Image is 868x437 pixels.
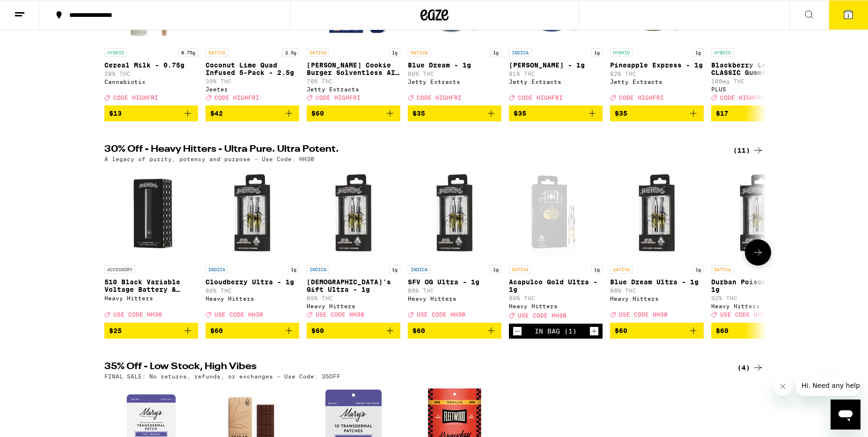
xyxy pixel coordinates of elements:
button: Add to bag [711,105,805,121]
button: Add to bag [307,323,400,339]
p: 81% THC [509,71,603,77]
button: Add to bag [408,323,501,339]
button: Add to bag [610,105,704,121]
a: Open page for 510 Black Variable Voltage Battery & Charger from Heavy Hitters [104,167,198,322]
p: 1g [692,265,704,274]
p: 89% THC [307,295,400,301]
a: Open page for Durban Poison Ultra - 1g from Heavy Hitters [711,167,805,322]
p: 92% THC [711,295,805,301]
div: Jetty Extracts [610,79,704,85]
p: HYBRID [610,48,633,57]
button: Increment [589,326,599,336]
span: $60 [615,327,627,334]
span: 1 [847,13,850,18]
span: CODE HIGHFRI [619,95,664,101]
div: Heavy Hitters [509,303,603,309]
a: Open page for Acapulco Gold Ultra - 1g from Heavy Hitters [509,167,603,323]
a: Open page for God's Gift Ultra - 1g from Heavy Hitters [307,167,400,322]
span: $13 [109,110,122,117]
button: Add to bag [711,323,805,339]
div: Jetty Extracts [307,86,400,92]
span: USE CODE HH30 [214,312,263,318]
p: 1g [692,48,704,57]
iframe: Button to launch messaging window [831,400,861,430]
p: Blue Dream - 1g [408,61,501,69]
p: 100mg THC [711,78,805,84]
span: CODE HIGHFRI [720,95,765,101]
button: 1 [829,0,868,30]
button: Add to bag [104,323,198,339]
p: INDICA [408,265,430,274]
p: 86% THC [408,71,501,77]
p: 28% THC [104,71,198,77]
span: Hi. Need any help? [6,7,67,14]
div: Heavy Hitters [408,296,501,302]
p: Coconut Lime Quad Infused 5-Pack - 2.5g [206,61,299,76]
p: Blackberry Lemonade CLASSIC Gummies [711,61,805,76]
div: In Bag (1) [535,327,577,335]
p: A legacy of purity, potency and purpose - Use Code: HH30 [104,156,314,162]
p: INDICA [509,48,531,57]
span: $60 [210,327,223,334]
a: (11) [733,145,764,156]
p: 1g [591,48,603,57]
p: 89% THC [509,295,603,301]
span: $35 [615,110,627,117]
span: CODE HIGHFRI [316,95,360,101]
button: Add to bag [509,105,603,121]
p: Durban Poison Ultra - 1g [711,278,805,293]
span: USE CODE HH30 [316,312,364,318]
img: Heavy Hitters - 510 Black Variable Voltage Battery & Charger [104,167,198,260]
span: USE CODE HH30 [417,312,465,318]
iframe: Message from company [796,375,861,396]
span: CODE HIGHFRI [214,95,259,101]
p: 82% THC [610,71,704,77]
img: Heavy Hitters - Durban Poison Ultra - 1g [711,167,805,260]
span: $42 [210,110,223,117]
div: Jeeter [206,86,299,92]
button: Add to bag [104,105,198,121]
div: PLUS [711,86,805,92]
div: Jetty Extracts [408,79,501,85]
p: Acapulco Gold Ultra - 1g [509,278,603,293]
a: Open page for SFV OG Ultra - 1g from Heavy Hitters [408,167,501,322]
p: 1g [490,48,501,57]
span: USE CODE HH30 [518,313,566,319]
p: SATIVA [408,48,430,57]
button: Add to bag [610,323,704,339]
p: Cereal Milk - 0.75g [104,61,198,69]
p: SATIVA [307,48,329,57]
div: Heavy Hitters [104,295,198,301]
p: FINAL SALE: No returns, refunds, or exchanges - Use Code: 35OFF [104,373,340,379]
span: $60 [311,327,324,334]
img: Heavy Hitters - SFV OG Ultra - 1g [408,167,501,260]
p: 510 Black Variable Voltage Battery & Charger [104,278,198,293]
span: $35 [412,110,425,117]
span: CODE HIGHFRI [417,95,462,101]
p: 1g [389,265,400,274]
div: Cannabiotix [104,79,198,85]
p: 1g [288,265,299,274]
p: 89% THC [206,288,299,294]
button: Add to bag [206,323,299,339]
p: 88% THC [610,288,704,294]
span: $60 [412,327,425,334]
img: Heavy Hitters - Cloudberry Ultra - 1g [206,167,299,260]
img: Heavy Hitters - Blue Dream Ultra - 1g [610,167,704,260]
p: SATIVA [206,48,228,57]
p: 1g [591,265,603,274]
p: 89% THC [408,288,501,294]
button: Add to bag [206,105,299,121]
p: ACCESSORY [104,265,135,274]
a: (4) [737,362,764,373]
span: $60 [716,327,728,334]
div: Heavy Hitters [206,296,299,302]
p: SFV OG Ultra - 1g [408,278,501,286]
button: Decrement [513,326,522,336]
h2: 30% Off - Heavy Hitters - Ultra Pure. Ultra Potent. [104,145,718,156]
p: SATIVA [711,265,734,274]
p: 0.75g [178,48,198,57]
div: Heavy Hitters [307,303,400,309]
p: [PERSON_NAME] Cookie Burger Solventless AIO - 1g [307,61,400,76]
